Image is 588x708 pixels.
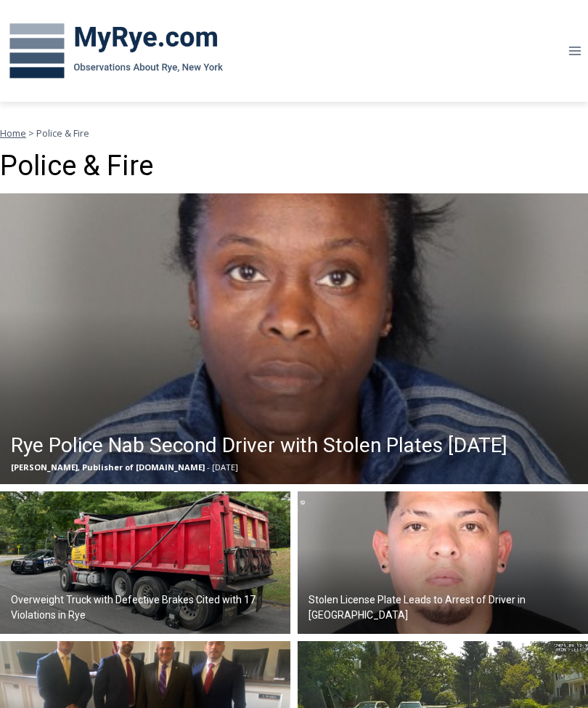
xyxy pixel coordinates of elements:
[298,491,588,634] a: Stolen License Plate Leads to Arrest of Driver in [GEOGRAPHIC_DATA]
[309,592,584,623] h2: Stolen License Plate Leads to Arrest of Driver in [GEOGRAPHIC_DATA]
[36,126,89,140] span: Police & Fire
[207,462,210,472] span: -
[212,462,238,472] span: [DATE]
[298,491,588,634] img: (PHOTO: On September 25, 2025, Rye PD arrested Oscar Magallanes of College Point, New York for cr...
[561,39,588,62] button: Open menu
[11,462,205,472] span: [PERSON_NAME], Publisher of [DOMAIN_NAME]
[28,126,34,140] span: >
[11,592,287,623] h2: Overweight Truck with Defective Brakes Cited with 17 Violations in Rye
[11,430,507,461] h2: Rye Police Nab Second Driver with Stolen Plates [DATE]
